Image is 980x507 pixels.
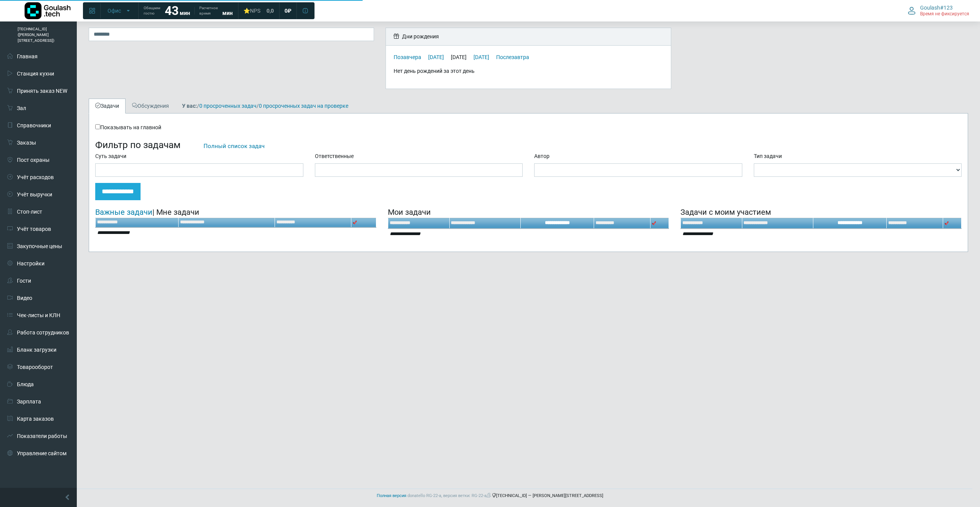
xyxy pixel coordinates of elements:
[407,493,492,498] span: donatello RG-22-a, версия ветки: RG-22-a
[315,152,354,160] label: Ответственные
[451,54,472,60] div: [DATE]
[165,3,179,18] strong: 43
[920,11,969,17] span: Время не фиксируется
[243,7,260,14] div: ⭐
[139,4,237,18] a: Обещаем гостю 43 мин Расчетное время мин
[496,54,529,60] a: Послезавтра
[89,99,126,114] a: Задачи
[103,5,136,17] button: Офис
[388,206,669,218] div: Мои задачи
[95,139,962,150] h3: Фильтр по задачам
[95,206,376,218] div: | Мне задачи
[259,103,348,109] a: 0 просроченных задач на проверке
[920,4,953,11] span: Goulash#123
[680,206,962,218] div: Задачи с моим участием
[288,7,291,14] span: ₽
[377,493,406,498] a: Полная версия
[95,207,152,217] a: Важные задачи
[285,7,288,14] span: 0
[222,10,233,16] span: мин
[754,152,782,160] label: Тип задачи
[204,143,265,150] a: Полный список задач
[250,8,260,14] span: NPS
[95,123,962,132] div: Показывать на главной
[394,54,421,60] a: Позавчера
[428,54,444,60] a: [DATE]
[199,5,218,16] span: Расчетное время
[473,54,489,60] a: [DATE]
[176,102,354,110] div: / /
[182,103,197,109] b: У вас:
[8,489,972,503] footer: [TECHNICAL_ID] — [PERSON_NAME][STREET_ADDRESS]
[126,99,175,114] a: Обсуждения
[903,3,974,19] button: Goulash#123 Время не фиксируется
[180,10,190,16] span: мин
[394,67,663,75] div: Нет день рождений за этот день
[386,28,670,46] div: Дни рождения
[144,5,160,16] span: Обещаем гостю
[108,7,121,14] span: Офис
[25,2,71,19] img: Логотип компании Goulash.tech
[280,4,296,18] a: 0 ₽
[95,152,126,160] label: Суть задачи
[199,103,257,109] a: 0 просроченных задач
[267,7,274,14] span: 0,0
[534,152,550,160] label: Автор
[239,4,278,18] a: ⭐NPS 0,0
